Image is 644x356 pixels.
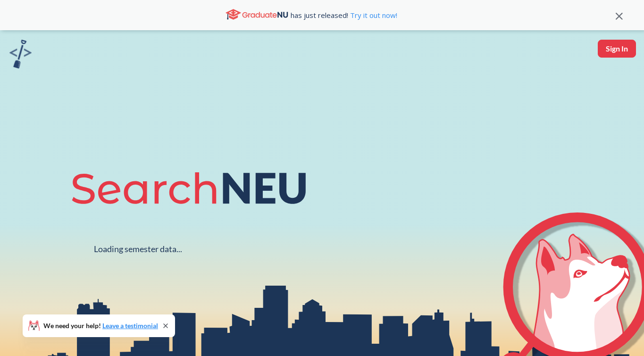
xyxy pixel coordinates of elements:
[43,322,158,329] span: We need your help!
[94,244,182,254] div: Loading semester data...
[9,40,32,68] img: sandbox logo
[348,10,397,20] a: Try it out now!
[291,10,397,20] span: has just released!
[598,40,636,58] button: Sign In
[9,40,32,71] a: sandbox logo
[102,322,158,330] a: Leave a testimonial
